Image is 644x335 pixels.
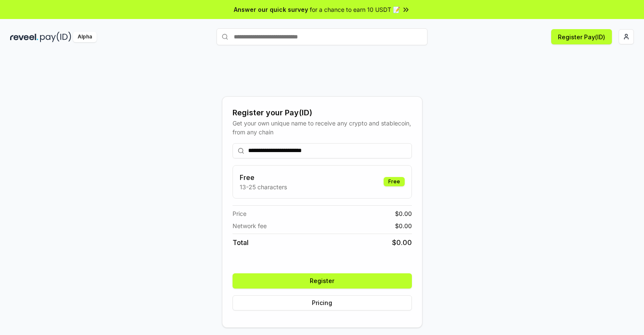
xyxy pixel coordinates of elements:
[240,182,287,191] p: 13-25 characters
[233,295,412,310] button: Pricing
[233,237,249,248] span: Total
[40,32,71,42] img: pay_id
[551,29,612,44] button: Register Pay(ID)
[233,119,412,136] div: Get your own unique name to receive any crypto and stablecoin, from any chain
[310,5,400,14] span: for a chance to earn 10 USDT 📝
[233,221,267,230] span: Network fee
[10,32,38,42] img: reveel_dark
[384,177,405,186] div: Free
[73,32,97,42] div: Alpha
[233,107,412,119] div: Register your Pay(ID)
[233,273,412,289] button: Register
[233,209,246,218] span: Price
[395,221,412,230] span: $ 0.00
[395,209,412,218] span: $ 0.00
[234,5,308,14] span: Answer our quick survey
[392,237,412,248] span: $ 0.00
[240,172,287,182] h3: Free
